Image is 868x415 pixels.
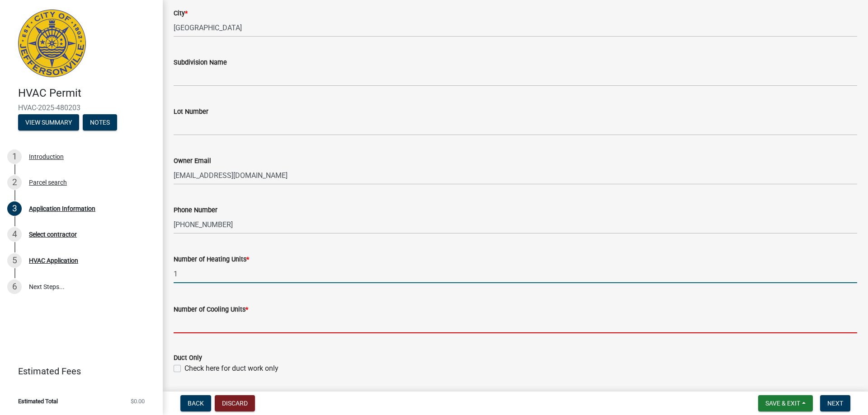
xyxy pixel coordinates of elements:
button: Back [180,395,211,411]
div: Application Information [29,205,95,212]
label: City [174,10,188,17]
h4: HVAC Permit [18,87,156,100]
div: 3 [7,201,22,216]
div: 1 [7,149,22,164]
span: $0.00 [131,398,145,404]
div: Parcel search [29,179,67,186]
span: HVAC-2025-480203 [18,103,145,112]
span: Back [188,400,204,407]
button: Discard [215,395,255,411]
span: Next [827,400,843,407]
a: Estimated Fees [7,362,148,380]
wm-modal-confirm: Notes [83,119,117,126]
label: Subdivision Name [174,60,227,66]
span: Estimated Total [18,398,58,404]
div: 4 [7,227,22,242]
div: 5 [7,253,22,268]
label: Number of Heating Units [174,256,249,263]
div: 2 [7,175,22,190]
label: Owner Email [174,158,211,164]
div: Select contractor [29,231,77,238]
div: HVAC Application [29,257,78,264]
label: Check here for duct work only [184,363,278,374]
div: 6 [7,280,22,294]
img: City of Jeffersonville, Indiana [18,9,86,77]
button: Next [820,395,850,411]
span: Save & Exit [765,400,800,407]
button: Notes [83,114,117,131]
label: Duct Only [174,355,202,361]
div: Introduction [29,154,64,160]
label: Lot Number [174,109,208,115]
button: Save & Exit [758,395,813,411]
label: Number of Cooling Units [174,307,248,313]
button: View Summary [18,114,79,131]
wm-modal-confirm: Summary [18,119,79,126]
label: Phone Number [174,207,217,214]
